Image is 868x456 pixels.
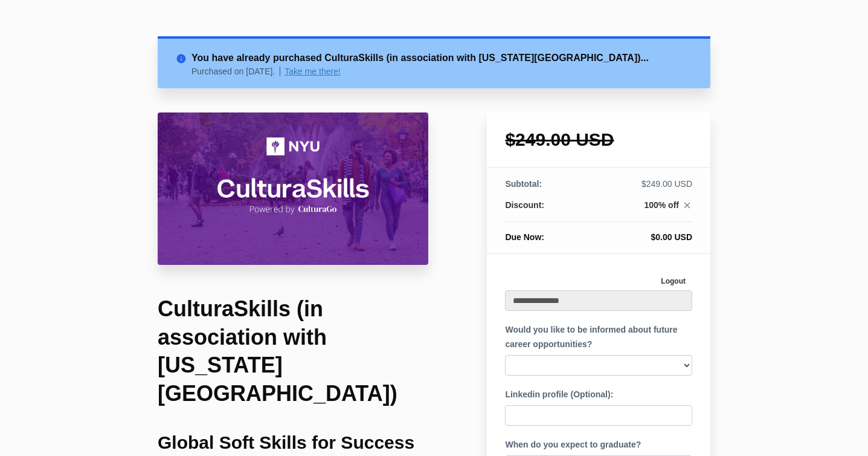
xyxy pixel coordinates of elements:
[679,200,692,213] a: close
[505,222,586,244] th: Due Now:
[505,131,692,149] h1: $249.00 USD
[285,67,341,76] a: Take me there!
[644,200,679,210] span: 100% off
[505,438,641,452] label: When do you expect to graduate?
[176,51,191,62] i: info
[191,51,692,65] h2: You have already purchased CulturaSkills (in association with [US_STATE][GEOGRAPHIC_DATA])...
[587,178,692,199] td: $249.00 USD
[505,388,613,402] label: Linkedin profile (Optional):
[682,200,692,210] i: close
[158,112,428,265] img: 31710be-8b5f-527-66b4-0ce37cce11c4_CulturaSkills_NYU_Course_Header_Image.png
[505,199,586,222] th: Discount:
[505,179,542,189] span: Subtotal:
[651,232,692,242] span: $0.00 USD
[505,323,692,352] label: Would you like to be informed about future career opportunities?
[158,295,428,408] h1: CulturaSkills (in association with [US_STATE][GEOGRAPHIC_DATA])
[191,67,280,76] p: Purchased on [DATE].
[654,272,692,290] a: Logout
[158,432,414,452] b: Global Soft Skills for Success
